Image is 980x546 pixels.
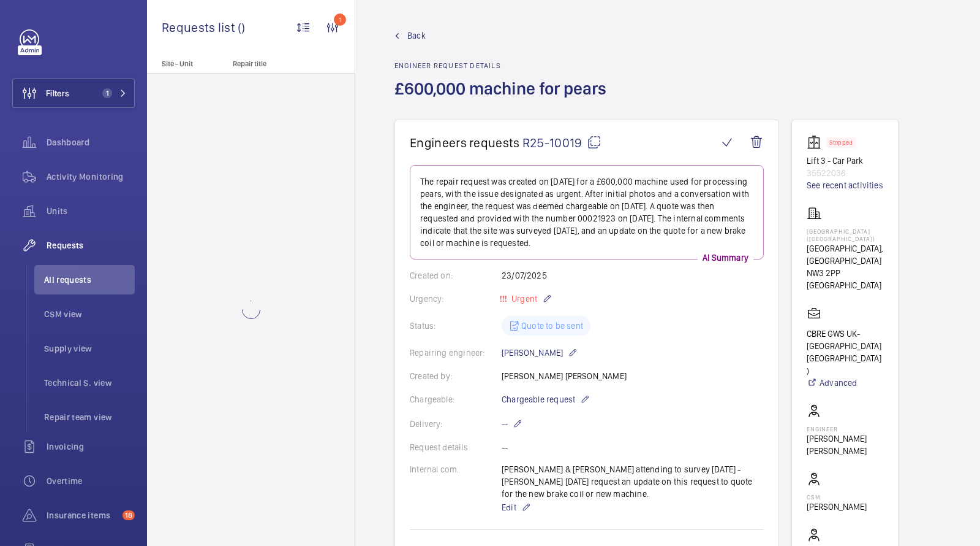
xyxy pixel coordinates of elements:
[829,140,853,145] p: Stopped
[162,20,238,35] span: Requests list
[807,377,883,389] a: Advanced
[47,136,135,148] span: Dashboard
[407,29,426,42] span: Back
[233,60,314,68] p: Repair title
[509,294,537,304] span: Urgent
[807,501,867,513] p: [PERSON_NAME]
[394,77,614,120] h1: £600,000 machine for pears
[807,267,883,291] p: NW3 2PP [GEOGRAPHIC_DATA]
[47,239,135,252] span: Requests
[420,175,753,249] p: The repair request was created on [DATE] for a £600,000 machine used for processing pears, with t...
[807,167,883,179] p: 35522036
[47,475,135,487] span: Overtime
[123,510,135,520] span: 18
[44,308,135,320] span: CSM view
[807,242,883,267] p: [GEOGRAPHIC_DATA], [GEOGRAPHIC_DATA]
[44,342,135,355] span: Supply view
[807,493,867,501] p: CSM
[44,377,135,389] span: Technical S. view
[807,179,883,191] a: See recent activities
[502,393,575,406] span: Chargeable request
[502,417,522,431] p: --
[394,61,614,70] h2: Engineer request details
[807,228,883,242] p: [GEOGRAPHIC_DATA] ([GEOGRAPHIC_DATA])
[502,501,516,513] span: Edit
[47,509,118,521] span: Insurance items
[807,328,883,377] p: CBRE GWS UK- [GEOGRAPHIC_DATA] [GEOGRAPHIC_DATA])
[807,425,883,433] p: Engineer
[807,433,883,457] p: [PERSON_NAME] [PERSON_NAME]
[410,135,520,150] span: Engineers requests
[807,155,883,167] p: Lift 3 - Car Park
[807,135,826,150] img: elevator.svg
[47,171,135,183] span: Activity Monitoring
[502,345,578,360] p: [PERSON_NAME]
[102,88,112,98] span: 1
[47,205,135,217] span: Units
[522,135,601,150] span: R25-10019
[698,252,753,264] p: AI Summary
[12,79,135,108] button: Filters1
[44,274,135,286] span: All requests
[47,440,135,453] span: Invoicing
[44,411,135,423] span: Repair team view
[46,87,69,99] span: Filters
[147,60,228,68] p: Site - Unit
